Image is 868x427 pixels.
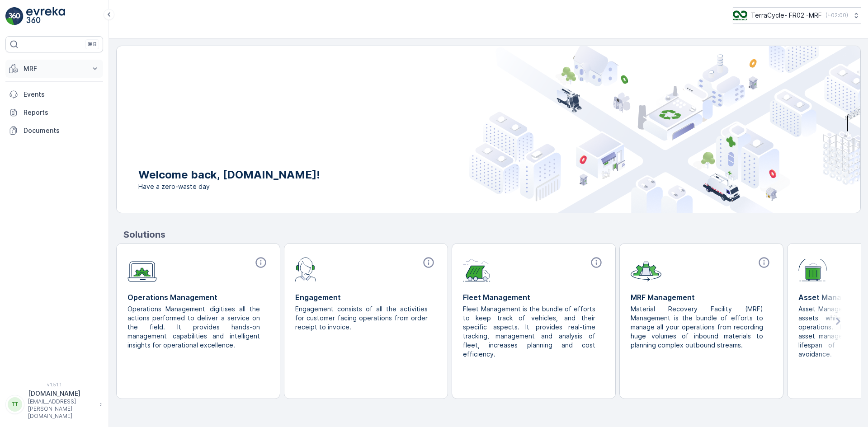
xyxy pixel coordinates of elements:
[28,389,95,398] p: [DOMAIN_NAME]
[733,7,861,23] button: TerraCycle- FR02 -MRF(+02:00)
[5,389,103,420] button: TT[DOMAIN_NAME][EMAIL_ADDRESS][PERSON_NAME][DOMAIN_NAME]
[826,12,848,19] p: ( +02:00 )
[5,60,103,78] button: MRF
[295,305,429,332] p: Engagement consists of all the activities for customer facing operations from order receipt to in...
[463,256,491,282] img: module-icon
[127,256,157,282] img: module-icon
[26,7,65,25] img: logo_light-DOdMpM7g.png
[5,103,103,122] a: Reports
[123,228,861,241] p: Solutions
[295,292,437,303] p: Engagement
[28,398,95,420] p: [EMAIL_ADDRESS][PERSON_NAME][DOMAIN_NAME]
[24,108,99,117] p: Reports
[631,256,661,282] img: module-icon
[463,305,597,359] p: Fleet Management is the bundle of efforts to keep track of vehicles, and their specific aspects. ...
[24,64,85,73] p: MRF
[469,46,860,213] img: city illustration
[5,85,103,103] a: Events
[5,382,103,387] span: v 1.51.1
[463,292,604,303] p: Fleet Management
[631,305,765,350] p: Material Recovery Facility (MRF) Management is the bundle of efforts to manage all your operation...
[751,11,822,20] p: TerraCycle- FR02 -MRF
[88,41,97,48] p: ⌘B
[138,182,320,191] span: Have a zero-waste day
[631,292,772,303] p: MRF Management
[24,90,99,99] p: Events
[295,256,316,282] img: module-icon
[8,397,22,412] div: TT
[798,256,827,282] img: module-icon
[5,7,24,25] img: logo
[127,292,269,303] p: Operations Management
[5,122,103,140] a: Documents
[733,10,747,20] img: terracycle.png
[24,126,99,135] p: Documents
[138,168,320,182] p: Welcome back, [DOMAIN_NAME]!
[127,305,262,350] p: Operations Management digitises all the actions performed to deliver a service on the field. It p...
